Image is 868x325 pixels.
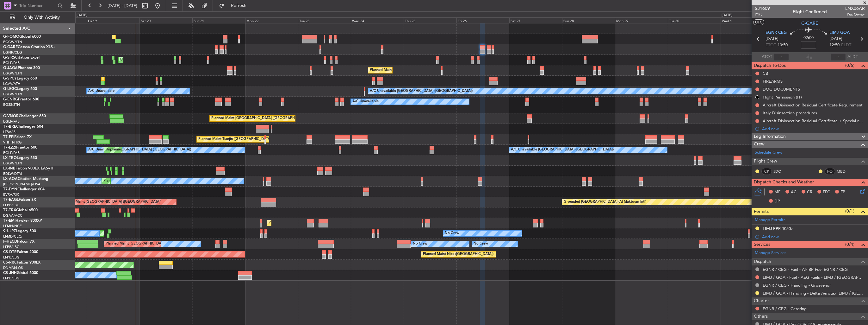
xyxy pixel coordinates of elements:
span: 02:00 [803,35,814,41]
span: LNX06AR [845,5,865,12]
span: Dispatch To-Dos [754,62,786,69]
a: LIMJ / GOA - Handling - Delta Aerotaxi LIMJ / [GEOGRAPHIC_DATA] [763,290,865,296]
div: Tue 23 [298,17,351,23]
span: F-HECD [3,240,17,244]
a: G-JAGAPhenom 300 [3,66,40,70]
div: Sat 27 [509,17,562,23]
div: Sun 21 [192,17,245,23]
span: ETOT [766,42,776,48]
a: G-LEGCLegacy 600 [3,87,37,91]
span: 10:50 [778,42,788,48]
span: G-ENRG [3,98,18,101]
a: EGNR / CEG - Handling - Grosvenor [763,283,831,288]
div: No Crew [413,239,427,249]
a: LFMD/CEQ [3,234,22,239]
button: UTC [753,19,764,25]
a: EGNR / CEG - Catering [763,306,807,311]
a: G-ENRGPraetor 600 [3,98,39,101]
div: Wed 24 [351,17,404,23]
a: G-GARECessna Citation XLS+ [3,45,55,49]
a: MBD [837,169,851,174]
span: CS-JHH [3,271,17,275]
a: T7-LZZIPraetor 600 [3,146,37,150]
span: LX-TRO [3,156,17,160]
a: EGNR/CEG [3,50,22,55]
span: LIMJ GOA [829,30,850,36]
div: Planned Maint [GEOGRAPHIC_DATA] ([GEOGRAPHIC_DATA]) [211,114,311,123]
a: LTBA/ISL [3,130,17,134]
span: ELDT [841,42,851,48]
a: [PERSON_NAME]/QSA [3,182,40,187]
a: EGNR / CEG - Fuel - Air BP Fuel EGNR / CEG [763,267,848,272]
a: VHHH/HKG [3,140,22,145]
a: EGGW/LTN [3,92,22,97]
div: Aircraft Disinsection Residual Certificate + Special request [763,118,865,124]
a: Schedule Crew [755,150,782,156]
div: Fri 19 [87,17,139,23]
span: G-JAGA [3,66,18,70]
span: [DATE] [829,36,842,42]
a: Manage Permits [755,217,785,223]
a: EGGW/LTN [3,161,22,166]
span: Flight Crew [754,158,777,165]
a: EGGW/LTN [3,71,22,76]
span: Crew [754,141,765,148]
div: FO [825,168,835,175]
div: LIMJ PPR 1050z [763,226,793,231]
span: T7-BRE [3,125,16,129]
a: LFPB/LBG [3,245,20,249]
div: Unplanned Maint [GEOGRAPHIC_DATA] ([GEOGRAPHIC_DATA]) [106,145,210,155]
input: --:-- [774,53,789,61]
a: T7-DYNChallenger 604 [3,188,45,191]
span: Leg Information [754,133,786,140]
div: Planned Maint Nice ([GEOGRAPHIC_DATA]) [423,250,493,259]
span: Services [754,241,770,248]
span: P1/3 [755,12,770,17]
a: EGLF/FAB [3,150,20,155]
div: A/C Unavailable [GEOGRAPHIC_DATA] ([GEOGRAPHIC_DATA]) [370,86,473,96]
div: Mon 29 [615,17,668,23]
a: LFPB/LBG [3,203,20,207]
div: No Crew [445,229,459,238]
a: Manage Services [755,250,786,256]
div: [DATE] [722,13,732,18]
span: Dispatch [754,258,771,265]
div: Sun 28 [562,17,615,23]
a: CS-JHHGlobal 6000 [3,271,38,275]
div: A/C Unavailable [88,86,115,96]
span: T7-TRX [3,208,16,212]
div: Italy Disinsection procedures [763,110,817,116]
span: (0/6) [845,62,854,69]
span: G-SIRS [3,56,15,60]
div: Tue 30 [668,17,721,23]
a: EGLF/FAB [3,61,20,65]
a: T7-EMIHawker 900XP [3,219,42,223]
span: G-GARE [801,20,818,27]
div: No Crew [474,239,488,249]
span: Pos Owner [845,12,865,17]
a: LGAV/ATH [3,81,20,86]
a: DGAA/ACC [3,213,22,218]
span: Only With Activity [16,15,67,20]
span: G-GARE [3,45,18,49]
div: Planned Maint Tianjin ([GEOGRAPHIC_DATA]) [198,135,272,144]
a: LX-AOACitation Mustang [3,177,48,181]
div: CB [763,71,768,76]
a: JDO [773,169,788,174]
div: Add new [762,234,865,239]
div: Sat 20 [139,17,192,23]
div: FIREARMS [763,79,783,84]
input: Trip Number [19,1,56,10]
span: 9H-LPZ [3,229,16,233]
div: Planned Maint [GEOGRAPHIC_DATA] ([GEOGRAPHIC_DATA]) [370,66,469,75]
div: Unplanned Maint [GEOGRAPHIC_DATA] ([GEOGRAPHIC_DATA]) [120,55,224,65]
a: G-SPCYLegacy 650 [3,77,37,80]
a: EGSS/STN [3,102,20,107]
span: G-FOMO [3,35,19,39]
a: LX-INBFalcon 900EX EASy II [3,167,53,170]
a: EVRA/RIX [3,192,19,197]
button: Refresh [216,1,254,11]
a: T7-BREChallenger 604 [3,125,43,129]
span: FP [840,189,845,195]
span: DP [774,198,780,205]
